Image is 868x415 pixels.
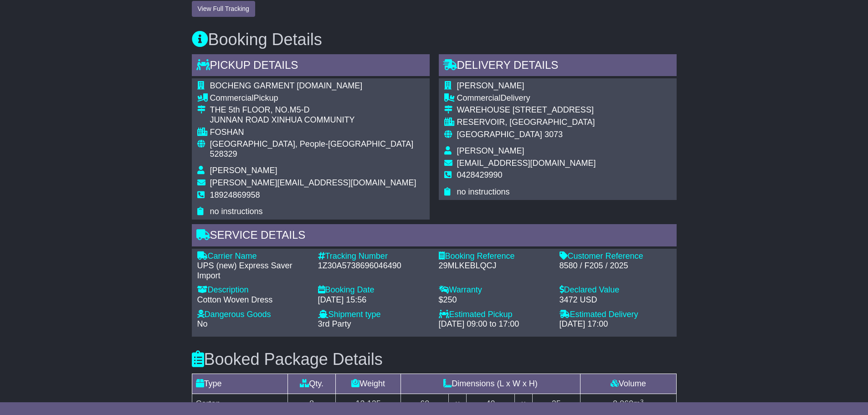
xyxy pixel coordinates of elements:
div: Dangerous Goods [197,310,309,320]
div: UPS (new) Express Saver Import [197,261,309,281]
span: 0428429990 [457,170,503,179]
td: Weight [336,374,401,394]
div: Service Details [192,224,677,249]
div: [DATE] 17:00 [560,319,671,329]
sup: 3 [640,398,644,405]
div: $250 [439,295,550,305]
span: [PERSON_NAME] [210,166,277,175]
td: Volume [580,374,676,394]
div: Estimated Pickup [439,310,550,320]
div: [DATE] 09:00 to 17:00 [439,319,550,329]
div: Delivery Details [439,54,677,79]
span: Commercial [210,93,254,102]
h3: Booking Details [192,31,677,49]
td: x [514,394,532,414]
td: 13.125 [336,394,401,414]
div: Customer Reference [560,251,671,261]
span: 0.060 [613,399,633,408]
div: Declared Value [560,285,671,295]
div: 29MLKEBLQCJ [439,261,550,271]
div: [DATE] 15:56 [318,295,430,305]
span: BOCHENG GARMENT [DOMAIN_NAME] [210,81,363,90]
td: 60 [401,394,449,414]
td: 8 [288,394,335,414]
td: x [449,394,467,414]
div: FOSHAN [210,128,424,138]
div: 1Z30A5738696046490 [318,261,430,271]
span: [GEOGRAPHIC_DATA] [457,130,542,139]
span: [EMAIL_ADDRESS][DOMAIN_NAME] [457,159,596,168]
div: Booking Date [318,285,430,295]
div: Delivery [457,93,596,103]
span: 3073 [544,130,563,139]
td: 40 [467,394,514,414]
td: Type [192,374,288,394]
button: View Full Tracking [192,1,255,17]
span: Commercial [457,93,501,102]
div: Tracking Number [318,251,430,261]
span: [PERSON_NAME][EMAIL_ADDRESS][DOMAIN_NAME] [210,178,416,187]
h3: Booked Package Details [192,350,677,369]
div: Booking Reference [439,251,550,261]
div: Shipment type [318,310,430,320]
span: No [197,319,208,328]
td: Qty. [288,374,335,394]
div: Cotton Woven Dress [197,295,309,305]
span: 18924869958 [210,190,260,200]
span: no instructions [457,187,510,196]
span: no instructions [210,207,263,216]
span: [GEOGRAPHIC_DATA], People-[GEOGRAPHIC_DATA] [210,139,414,149]
div: Description [197,285,309,295]
div: Pickup [210,93,424,103]
td: m [580,394,676,414]
span: [PERSON_NAME] [457,81,524,90]
div: 3472 USD [560,295,671,305]
span: 528329 [210,149,237,159]
div: THE 5th FLOOR, NO.M5-D [210,105,424,115]
div: JUNNAN ROAD XINHUA COMMUNITY [210,115,424,125]
div: RESERVOIR, [GEOGRAPHIC_DATA] [457,118,596,128]
div: WAREHOUSE [STREET_ADDRESS] [457,105,596,115]
div: Carrier Name [197,251,309,261]
span: 3rd Party [318,319,351,328]
td: Carton [192,394,288,414]
div: Estimated Delivery [560,310,671,320]
div: Pickup Details [192,54,430,79]
div: 8580 / F205 / 2025 [560,261,671,271]
div: Warranty [439,285,550,295]
td: 25 [532,394,580,414]
td: Dimensions (L x W x H) [401,374,580,394]
span: [PERSON_NAME] [457,146,524,155]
